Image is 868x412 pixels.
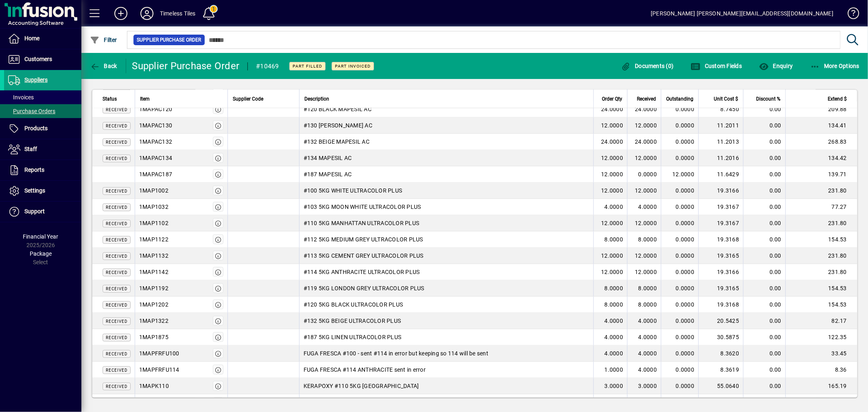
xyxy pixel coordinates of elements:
span: Supplier Purchase Order [137,36,201,44]
td: 0.0000 [661,394,698,411]
td: 8.0000 [627,232,661,248]
span: #120 5KG BLACK ULTRACOLOR PLUS [304,300,403,309]
td: 8.36 [785,362,857,378]
td: 12.0000 [593,264,627,281]
span: FUGA FRESCA #100 - sent #114 in error but keeping so 114 will be sent [304,349,488,357]
td: 12.0000 [593,150,627,167]
button: Custom Fields [689,59,744,73]
td: 231.80 [785,215,857,232]
td: 19.3166 [698,264,743,281]
td: 0.00 [743,313,785,329]
td: 0.00 [743,248,785,264]
td: 0.0000 [661,378,698,394]
td: 11.6429 [698,167,743,183]
td: 12.0000 [627,264,661,281]
span: #110 5KG MANHATTAN ULTRACOLOR PLUS [304,219,420,227]
td: 0.0000 [661,264,698,281]
div: 1MAPAC187 [139,170,172,178]
td: 0.00 [743,167,785,183]
td: 0.00 [743,199,785,215]
span: Home [24,35,39,42]
td: 19.3167 [698,215,743,232]
span: Received [106,189,127,193]
span: Received [106,352,127,356]
td: 0.0000 [661,150,698,167]
span: Received [106,140,127,145]
td: 82.17 [785,313,857,329]
a: Customers [4,49,81,70]
span: Documents (0) [621,63,674,69]
td: 4.0000 [627,329,661,346]
td: 0.0000 [661,346,698,362]
span: Received [106,319,127,324]
td: 4.0000 [627,199,661,215]
div: 1MAP1032 [139,203,168,211]
td: 122.35 [785,329,857,346]
span: Discount % [756,94,781,103]
td: 0.0000 [661,248,698,264]
td: 0.0000 [661,362,698,378]
a: Support [4,202,81,222]
td: 30.5875 [698,329,743,346]
td: 19.3166 [698,183,743,199]
td: 12.0000 [627,248,661,264]
td: 24.0000 [593,101,627,118]
span: #130 [PERSON_NAME] AC [304,121,372,129]
button: Add [108,6,134,21]
td: 0.0000 [661,101,698,118]
span: Received [106,205,127,210]
td: 12.0000 [661,167,698,183]
span: Enquiry [759,63,793,69]
td: 33.45 [785,346,857,362]
div: 1MAP1192 [139,284,168,292]
td: 12.0000 [627,150,661,167]
span: Filter [90,37,117,43]
td: 0.00 [743,232,785,248]
td: 8.0000 [593,281,627,297]
span: Purchase Orders [8,108,55,114]
td: 11.2016 [698,150,743,167]
td: 209.88 [785,101,857,118]
span: Invoices [8,94,34,101]
div: 1MAPAC120 [139,105,172,113]
span: Extend $ [828,94,847,103]
td: 11.2011 [698,118,743,134]
span: Suppliers [24,77,48,83]
span: Part Filled [293,64,322,69]
button: Filter [88,33,119,47]
span: Financial Year [23,233,59,240]
span: Received [106,254,127,259]
a: Knowledge Base [842,2,858,28]
button: More Options [808,59,862,73]
span: More Options [810,63,860,69]
td: 12.0000 [627,215,661,232]
td: 8.0000 [627,297,661,313]
td: 1.0000 [593,394,627,411]
div: 1MAPAC134 [139,154,172,162]
td: 8.0000 [593,232,627,248]
span: Products [24,125,48,131]
td: 24.0000 [593,134,627,150]
td: 0.00 [743,362,785,378]
td: 0.00 [743,394,785,411]
span: #134 MAPESIL AC [304,154,352,162]
td: 19.3168 [698,297,743,313]
a: Home [4,28,81,49]
td: 0.0000 [661,183,698,199]
td: 1.0000 [627,394,661,411]
a: Purchase Orders [4,104,81,118]
span: Package [30,250,52,257]
td: 24.0000 [627,101,661,118]
td: 0.0000 [661,215,698,232]
span: Received [106,238,127,242]
span: Received [106,221,127,226]
div: 1MAP1102 [139,219,168,227]
div: 1MAP1132 [139,252,168,260]
span: Outstanding [666,94,693,103]
td: 19.3165 [698,281,743,297]
span: #187 5KG LINEN ULTRACOLOR PLUS [304,333,402,341]
td: 0.00 [743,378,785,394]
button: Profile [134,6,160,21]
div: 1MAPFRFU100 [139,349,179,357]
span: #120 BLACK MAPESIL AC [304,105,372,113]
